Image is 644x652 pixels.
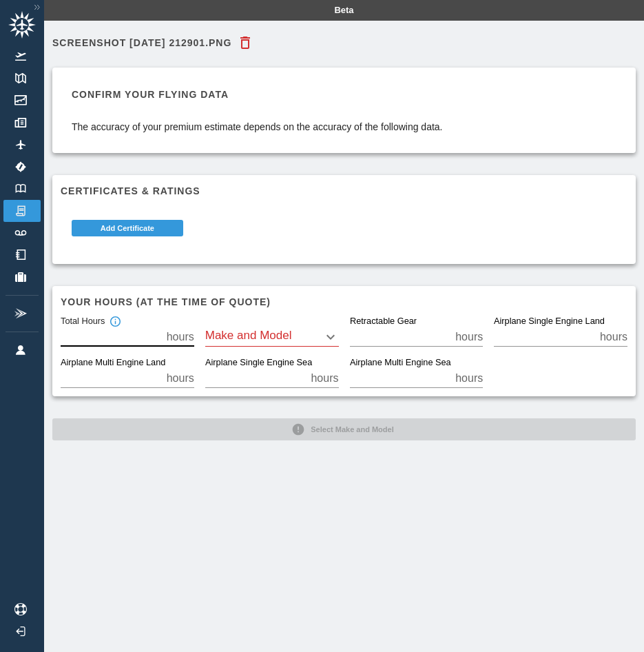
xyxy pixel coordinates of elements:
label: Retractable Gear [350,316,417,328]
label: Airplane Multi Engine Land [61,357,165,369]
p: hours [167,329,194,345]
p: hours [311,370,338,387]
label: Airplane Single Engine Land [494,316,605,328]
label: Airplane Single Engine Sea [205,357,312,369]
h6: Screenshot [DATE] 212901.png [52,38,231,48]
div: Total Hours [61,316,121,328]
label: Airplane Multi Engine Sea [350,357,451,369]
p: hours [455,329,483,345]
svg: Total hours in fixed-wing aircraft [109,316,121,328]
p: hours [455,370,483,387]
h6: Your hours (at the time of quote) [61,294,627,309]
button: Add Certificate [72,220,183,236]
p: hours [600,329,627,345]
p: The accuracy of your premium estimate depends on the accuracy of the following data. [72,120,616,134]
h6: Confirm your flying data [72,87,616,102]
h6: Certificates & Ratings [61,183,627,198]
p: hours [167,370,194,387]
